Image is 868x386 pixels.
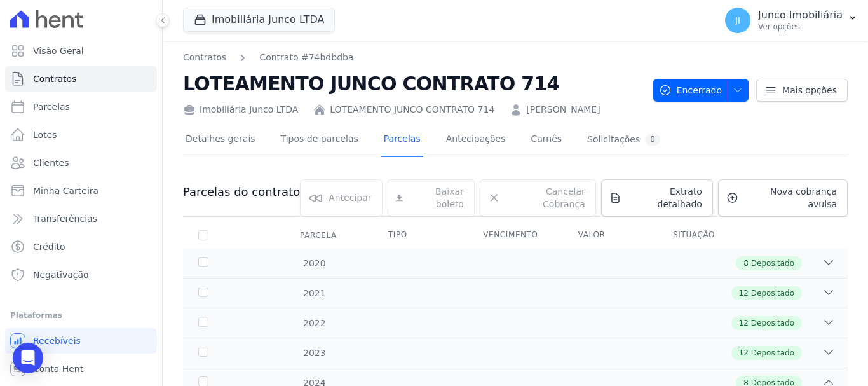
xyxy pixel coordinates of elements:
a: Transferências [5,206,157,231]
a: Parcelas [5,94,157,120]
h2: LOTEAMENTO JUNCO CONTRATO 714 [183,69,643,98]
th: Tipo [373,222,468,249]
th: Vencimento [468,222,562,249]
a: Crédito [5,234,157,259]
span: 12 [739,347,749,359]
th: Valor [563,222,658,249]
span: Mais opções [782,84,837,97]
span: Parcelas [33,100,70,113]
a: Solicitações0 [585,123,663,157]
a: Nova cobrança avulsa [718,179,848,216]
a: Antecipações [444,123,508,157]
a: Tipos de parcelas [278,123,361,157]
span: Negativação [33,268,89,281]
span: Contratos [33,72,76,85]
div: Imobiliária Junco LTDA [183,103,298,116]
span: Depositado [751,287,794,299]
a: [PERSON_NAME] [526,103,600,116]
span: Transferências [33,212,97,225]
a: Contratos [183,51,226,64]
span: Crédito [33,240,65,253]
a: Lotes [5,122,157,148]
span: Visão Geral [33,45,84,57]
span: Nova cobrança avulsa [743,185,837,210]
a: Minha Carteira [5,178,157,203]
a: Carnês [528,123,564,157]
span: 8 [743,258,749,269]
div: Solicitações [587,134,660,146]
a: Contrato #74bdbdba [259,51,353,64]
a: Contratos [5,66,157,92]
a: Parcelas [381,123,423,157]
h3: Parcelas do contrato [183,184,300,200]
span: Extrato detalhado [627,185,702,210]
span: Lotes [33,128,57,141]
a: Visão Geral [5,38,157,64]
span: JI [735,16,740,25]
a: Detalhes gerais [183,123,258,157]
a: Conta Hent [5,356,157,382]
button: JI Junco Imobiliária Ver opções [715,3,868,38]
span: Clientes [33,156,69,169]
th: Situação [658,222,752,249]
span: Depositado [751,347,794,359]
button: Imobiliária Junco LTDA [183,8,335,32]
span: Encerrado [659,79,722,102]
a: Negativação [5,262,157,287]
a: Recebíveis [5,328,157,354]
nav: Breadcrumb [183,51,354,64]
button: Encerrado [653,79,749,102]
a: LOTEAMENTO JUNCO CONTRATO 714 [330,103,494,116]
span: Depositado [751,258,794,269]
p: Junco Imobiliária [758,9,843,22]
a: Clientes [5,150,157,176]
span: Conta Hent [33,362,83,375]
span: Depositado [751,317,794,329]
span: 12 [739,287,749,299]
a: Mais opções [756,79,848,102]
div: Plataformas [10,308,152,323]
div: Parcela [285,223,352,248]
span: 12 [739,317,749,329]
span: Minha Carteira [33,184,98,197]
span: Recebíveis [33,334,81,347]
a: Extrato detalhado [601,179,713,216]
nav: Breadcrumb [183,51,643,64]
p: Ver opções [758,22,843,32]
div: 0 [645,134,660,146]
div: Open Intercom Messenger [13,343,43,373]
